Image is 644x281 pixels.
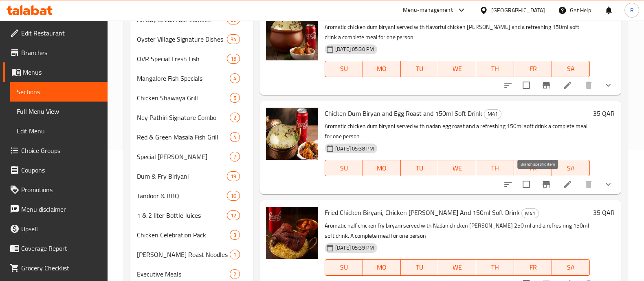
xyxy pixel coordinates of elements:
button: show more [598,75,618,95]
span: 10 [227,192,240,200]
span: Fried Chicken Biryani, Chicken [PERSON_NAME] And 150ml Soft Drink [325,206,520,219]
span: Dum & Fry Biriyani [137,171,227,181]
div: items [227,171,240,181]
span: R [630,6,633,15]
div: Ney Pathiri Signature Combo2 [130,108,253,127]
button: show more [598,175,618,194]
span: Mangalore Fish Specials [137,73,230,83]
h6: 35 QAR [593,207,615,218]
a: Edit Restaurant [3,23,108,43]
div: Red & Green Masala Fish Grill4 [130,127,253,147]
span: Oyster Village Signature Dishes [137,34,227,44]
span: Chicken Dum Biryan and Egg Roast and 150ml Soft Drink [325,107,482,119]
span: SU [328,162,360,174]
span: [DATE] 05:30 PM [332,45,377,53]
div: M41 [484,109,501,119]
button: TU [401,160,439,176]
span: FR [517,261,549,273]
h6: 35 QAR [593,108,615,119]
button: delete [579,175,598,194]
div: items [230,269,240,279]
a: Coupons [3,160,108,180]
span: SA [555,63,587,75]
a: Promotions [3,180,108,199]
div: Red & Green Masala Fish Grill [137,132,230,142]
span: Select to update [518,176,535,193]
a: Edit Menu [10,121,108,141]
span: 1 & 2 liter Bottle Juices [137,210,227,220]
div: items [230,73,240,83]
button: FR [514,160,552,176]
span: Executive Meals [137,269,230,279]
span: Menu disclaimer [21,204,101,214]
span: WE [442,162,473,174]
div: Maggi Ghee Roast Noodles [137,250,230,259]
span: SA [555,261,587,273]
span: [PERSON_NAME] Roast Noodles [137,250,230,259]
span: 4 [230,75,240,82]
div: Chicken Shawaya Grill [137,93,230,103]
div: Special Tikka Biriyani [137,152,230,162]
span: [DATE] 05:38 PM [332,145,377,153]
div: [PERSON_NAME] Roast Noodles1 [130,245,253,264]
button: MO [363,259,401,276]
div: Tandoor & BBQ10 [130,186,253,206]
span: Upsell [21,224,101,234]
button: Branch-specific-item [536,175,556,194]
div: items [227,34,240,44]
span: Coverage Report [21,243,101,253]
a: Branches [3,43,108,62]
button: Branch-specific-item [536,75,556,95]
div: items [230,113,240,122]
span: Ney Pathiri Signature Combo [137,113,230,122]
div: items [230,230,240,240]
span: OVR Special Fresh Fish [137,54,227,64]
span: M41 [484,109,501,119]
span: 7 [230,153,240,161]
div: Dum & Fry Biriyani19 [130,166,253,186]
span: TU [404,261,435,273]
a: Menus [3,62,108,82]
span: Special [PERSON_NAME] [137,152,230,162]
div: Chicken Celebration Pack [137,230,230,240]
div: items [230,250,240,259]
div: Oyster Village Signature Dishes34 [130,29,253,49]
span: Full Menu View [17,106,101,116]
div: Special [PERSON_NAME]7 [130,147,253,166]
span: FR [517,162,549,174]
span: 1 [230,251,240,259]
span: Edit Restaurant [21,28,101,38]
span: WE [442,261,473,273]
div: items [230,152,240,162]
button: SU [325,259,363,276]
div: Menu-management [403,5,453,15]
span: MO [366,261,398,273]
button: sort-choices [498,75,518,95]
div: items [230,93,240,103]
span: [DATE] 05:39 PM [332,244,377,252]
button: MO [363,160,401,176]
div: Mangalore Fish Specials4 [130,69,253,88]
div: Tandoor & BBQ [137,191,227,201]
span: MO [366,162,398,174]
div: items [227,210,240,220]
p: Aromatic chicken dum biryani served with nadan egg roast and a refreshing 150ml soft drink a comp... [325,121,590,142]
span: 2 [230,270,240,278]
button: TU [401,61,439,77]
span: 34 [227,35,240,43]
div: [GEOGRAPHIC_DATA] [491,6,545,15]
span: Sections [17,87,101,97]
span: 2 [230,114,240,122]
span: TU [404,162,435,174]
button: WE [438,160,476,176]
span: SU [328,63,360,75]
button: SU [325,61,363,77]
button: sort-choices [498,175,518,194]
button: delete [579,75,598,95]
div: 1 & 2 liter Bottle Juices12 [130,206,253,225]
